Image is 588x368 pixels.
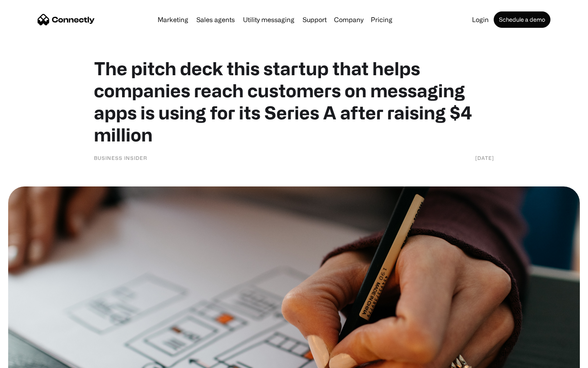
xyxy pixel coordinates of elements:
[475,154,494,162] div: [DATE]
[299,16,330,23] a: Support
[494,11,550,28] a: Schedule a demo
[367,16,396,23] a: Pricing
[94,154,147,162] div: Business Insider
[469,16,492,23] a: Login
[240,16,298,23] a: Utility messaging
[334,14,363,25] div: Company
[154,16,192,23] a: Marketing
[94,57,494,146] h1: The pitch deck this startup that helps companies reach customers on messaging apps is using for i...
[193,16,238,23] a: Sales agents
[8,354,49,365] aside: Language selected: English
[16,354,49,365] ul: Language list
